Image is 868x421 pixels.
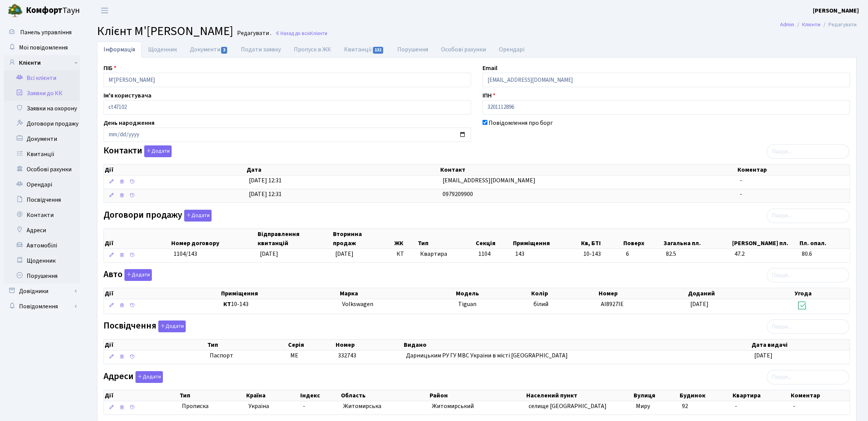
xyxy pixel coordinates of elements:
a: Admin [780,21,794,29]
a: Додати [123,268,152,281]
th: Приміщення [512,229,580,249]
span: [DATE] [754,351,772,360]
span: 132 [373,47,384,54]
a: [PERSON_NAME] [813,6,859,15]
a: Квитанції [338,41,390,57]
th: Коментар [737,164,850,175]
button: Адреси [135,371,163,383]
th: Вулиця [633,390,679,401]
b: [PERSON_NAME] [813,6,859,15]
span: - [740,176,742,185]
span: - [793,402,795,410]
th: Доданий [687,288,794,299]
b: КТ [223,300,231,308]
span: 332743 [338,351,356,360]
span: Таун [26,4,80,17]
span: Миру [636,402,650,410]
a: Особові рахунки [435,41,492,57]
input: Пошук... [767,370,849,384]
input: Пошук... [767,268,849,282]
a: Щоденник [4,253,80,268]
b: Комфорт [26,4,62,16]
span: [DATE] 12:31 [249,176,282,185]
button: Переключити навігацію [95,4,114,17]
span: 80.6 [802,250,847,258]
a: Порушення [4,268,80,284]
label: Адреси [104,371,163,383]
span: 0979209900 [443,190,473,198]
span: 82.5 [666,250,728,258]
span: Паспорт [210,351,284,360]
button: Контакти [144,145,172,157]
span: Volkswagen [342,300,373,308]
span: 92 [682,402,688,410]
th: Угода [794,288,850,299]
label: Договори продажу [104,210,212,222]
span: Дарницьким РУ ГУ МВС України в місті [GEOGRAPHIC_DATA] [406,351,568,360]
th: Дії [104,164,246,175]
th: Кв, БТІ [580,229,623,249]
a: Всі клієнти [4,70,80,86]
button: Договори продажу [184,210,212,222]
th: Індекс [300,390,341,401]
th: Будинок [679,390,732,401]
th: Район [429,390,526,401]
span: [DATE] [335,250,354,258]
th: Коментар [790,390,850,401]
a: Мої повідомлення [4,40,80,55]
input: Пошук... [767,209,849,223]
th: Дата видачі [751,340,850,350]
a: Порушення [391,41,435,57]
span: - [740,190,742,198]
th: Область [340,390,429,401]
small: Редагувати . [236,30,271,37]
a: Повідомлення [4,299,80,314]
th: Населений пункт [526,390,633,401]
th: Загальна пл. [663,229,731,249]
th: Модель [455,288,531,299]
a: Клієнти [4,55,80,70]
a: Особові рахунки [4,162,80,177]
a: Щоденник [142,41,183,57]
button: Посвідчення [158,321,186,332]
th: Дії [104,390,179,401]
a: Квитанції [4,147,80,162]
span: [EMAIL_ADDRESS][DOMAIN_NAME] [443,176,535,185]
a: Договори продажу [4,116,80,131]
span: Україна [248,402,297,411]
span: білий [534,300,549,308]
span: - [735,402,737,410]
th: Тип [207,340,287,350]
th: Контакт [440,164,737,175]
a: Додати [156,319,186,333]
span: Tiguan [458,300,476,308]
img: logo.png [8,3,23,18]
a: Додати [182,208,212,222]
a: Панель управління [4,25,80,40]
a: Клієнти [802,21,820,29]
a: Назад до всіхКлієнти [275,30,327,37]
span: 6 [626,250,660,258]
a: Заявки на охорону [4,101,80,116]
span: [DATE] [260,250,278,258]
span: AI8927IE [601,300,624,308]
th: [PERSON_NAME] пл. [731,229,799,249]
a: Орендарі [492,41,531,57]
span: [DATE] 12:31 [249,190,282,198]
th: Секція [475,229,512,249]
a: Контакти [4,207,80,223]
span: Житомирський [432,402,474,410]
label: Email [483,64,497,73]
a: Інформація [97,41,142,57]
span: 10-143 [583,250,620,258]
label: Авто [104,269,152,281]
th: ЖК [393,229,417,249]
th: Приміщення [220,288,339,299]
th: Дата [246,164,440,175]
th: Дії [104,340,207,350]
span: 1104 [478,250,491,258]
th: Марка [339,288,455,299]
label: Контакти [104,145,172,157]
a: Адреси [4,223,80,238]
span: Клієнт М'[PERSON_NAME] [97,22,233,40]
